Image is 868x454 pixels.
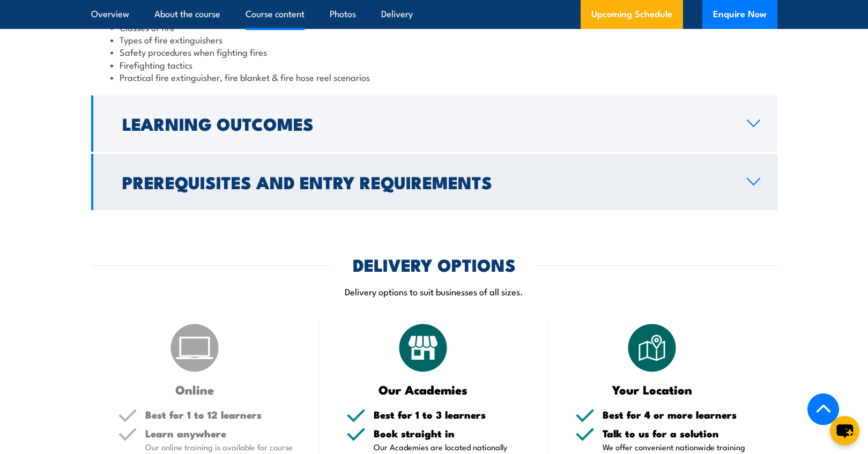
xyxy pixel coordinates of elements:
li: Practical fire extinguisher, fire blanket & fire hose reel scenarios [110,71,758,83]
a: Prerequisites and Entry Requirements [91,154,777,210]
h2: DELIVERY OPTIONS [353,257,516,272]
li: Safety procedures when fighting fires [110,46,758,58]
li: Types of fire extinguishers [110,33,758,46]
h3: Online [118,383,272,396]
h5: Best for 4 or more learners [603,410,751,420]
h5: Best for 1 to 12 learners [145,410,293,420]
h5: Book straight in [374,428,522,438]
button: chat-button [830,416,859,445]
h2: Prerequisites and Entry Requirements [122,174,730,189]
li: Firefighting tactics [110,58,758,71]
p: Delivery options to suit businesses of all sizes. [91,285,777,297]
h3: Our Academies [346,383,500,396]
h2: Learning Outcomes [122,116,730,131]
h5: Learn anywhere [145,428,293,438]
h5: Best for 1 to 3 learners [374,410,522,420]
h3: Your Location [575,383,729,396]
a: Learning Outcomes [91,95,777,152]
h5: Talk to us for a solution [603,428,751,438]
